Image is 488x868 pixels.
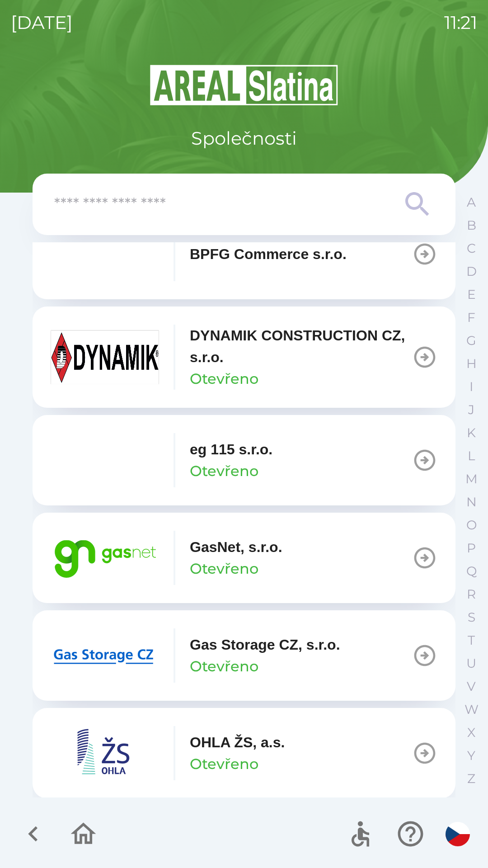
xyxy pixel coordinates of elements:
button: I [460,375,483,398]
button: L [460,444,483,467]
img: 95bd5263-4d84-4234-8c68-46e365c669f1.png [51,531,159,585]
img: 9aa1c191-0426-4a03-845b-4981a011e109.jpeg [51,330,159,384]
p: Z [467,771,475,787]
button: Y [460,744,483,767]
p: BPFG Commerce s.r.o. [190,243,347,265]
p: M [465,471,478,487]
button: BPFG Commerce s.r.o. [33,209,455,299]
button: H [460,352,483,375]
p: A [467,194,476,210]
p: Otevřeno [190,753,258,775]
p: S [468,609,475,625]
p: Gas Storage CZ, s.r.o. [190,634,340,656]
button: P [460,537,483,560]
button: R [460,583,483,606]
button: DYNAMIK CONSTRUCTION CZ, s.r.o.Otevřeno [33,307,455,408]
p: T [468,632,475,648]
p: U [466,656,476,671]
p: Otevřeno [190,656,258,677]
p: Q [466,563,477,579]
p: H [466,356,477,372]
p: D [466,264,477,279]
p: DYNAMIK CONSTRUCTION CZ, s.r.o. [190,325,412,368]
p: Y [467,748,475,764]
p: K [467,425,476,441]
p: V [467,679,476,694]
p: Otevřeno [190,368,258,390]
button: G [460,329,483,352]
button: X [460,721,483,744]
p: X [467,725,475,741]
button: V [460,675,483,698]
p: I [469,379,473,395]
button: Q [460,560,483,583]
button: K [460,421,483,444]
p: B [467,217,476,233]
img: cs flag [446,822,470,846]
button: B [460,214,483,237]
p: [DATE] [11,9,73,36]
button: W [460,698,483,721]
p: OHLA ŽS, a.s. [190,731,285,753]
img: 1a4889b5-dc5b-4fa6-815e-e1339c265386.png [51,433,159,487]
button: F [460,306,483,329]
button: Gas Storage CZ, s.r.o.Otevřeno [33,610,455,701]
button: C [460,237,483,260]
button: Z [460,767,483,790]
p: F [467,310,475,325]
button: J [460,398,483,421]
p: E [467,287,476,302]
p: Otevřeno [190,460,258,482]
img: 2bd567fa-230c-43b3-b40d-8aef9e429395.png [51,628,159,683]
p: L [468,448,475,464]
button: GasNet, s.r.o.Otevřeno [33,513,455,603]
img: 95230cbc-907d-4dce-b6ee-20bf32430970.png [51,726,159,780]
button: T [460,629,483,652]
button: E [460,283,483,306]
button: A [460,191,483,214]
p: C [467,241,476,256]
p: GasNet, s.r.o. [190,536,282,558]
p: 11:21 [444,9,477,36]
p: N [466,494,477,510]
img: f3b1b367-54a7-43c8-9d7e-84e812667233.png [51,227,159,281]
button: O [460,514,483,537]
button: N [460,491,483,514]
p: Otevřeno [190,558,258,580]
button: D [460,260,483,283]
button: S [460,606,483,629]
p: P [467,540,476,556]
p: R [467,586,476,602]
p: Společnosti [191,125,297,152]
p: J [468,402,474,418]
p: G [466,333,476,349]
p: O [466,517,477,533]
p: eg 115 s.r.o. [190,439,272,460]
button: OHLA ŽS, a.s.Otevřeno [33,708,455,798]
p: W [465,702,479,717]
img: Logo [33,63,455,107]
button: U [460,652,483,675]
button: eg 115 s.r.o.Otevřeno [33,415,455,505]
button: M [460,467,483,491]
